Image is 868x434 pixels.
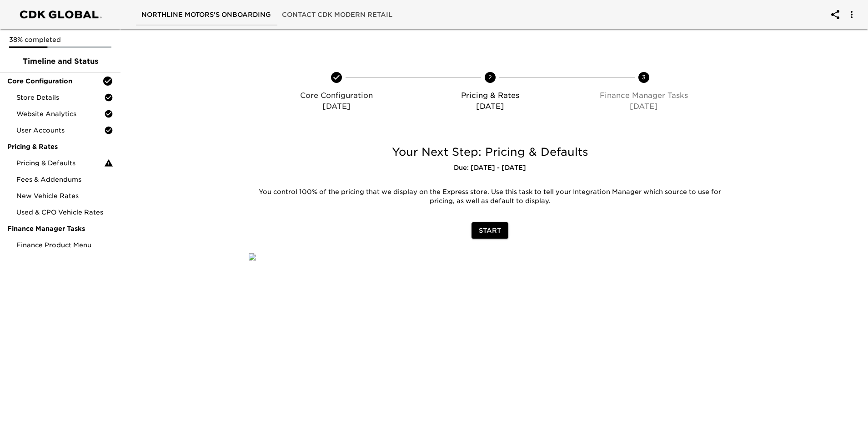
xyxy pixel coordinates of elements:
[263,90,410,101] p: Core Configuration
[16,208,113,217] span: Used & CPO Vehicle Rates
[642,74,646,81] text: 3
[249,163,731,173] h6: Due: [DATE] - [DATE]
[16,191,113,200] span: New Vehicle Rates
[841,4,863,26] button: account of current user
[16,175,113,184] span: Fees & Addendums
[249,253,256,260] img: qkibX1zbU72zw90W6Gan%2FTemplates%2FRjS7uaFIXtg43HUzxvoG%2F3e51d9d6-1114-4229-a5bf-f5ca567b6beb.jpg
[282,9,392,20] span: Contact CDK Modern Retail
[571,90,717,101] p: Finance Manager Tasks
[16,109,104,118] span: Website Analytics
[16,126,104,135] span: User Accounts
[472,222,508,239] button: Start
[479,225,501,236] span: Start
[571,101,717,112] p: [DATE]
[7,56,113,67] span: Timeline and Status
[16,93,104,102] span: Store Details
[824,4,846,26] button: account of current user
[263,101,410,112] p: [DATE]
[488,74,492,81] text: 2
[417,101,563,112] p: [DATE]
[16,158,104,168] span: Pricing & Defaults
[9,35,111,44] p: 38% completed
[16,240,113,250] span: Finance Product Menu
[7,142,113,151] span: Pricing & Rates
[256,188,724,206] p: You control 100% of the pricing that we display on the Express store. Use this task to tell your ...
[141,9,271,20] span: Northline Motors's Onboarding
[7,77,102,86] span: Core Configuration
[249,145,731,159] h5: Your Next Step: Pricing & Defaults
[7,224,113,233] span: Finance Manager Tasks
[417,90,563,101] p: Pricing & Rates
